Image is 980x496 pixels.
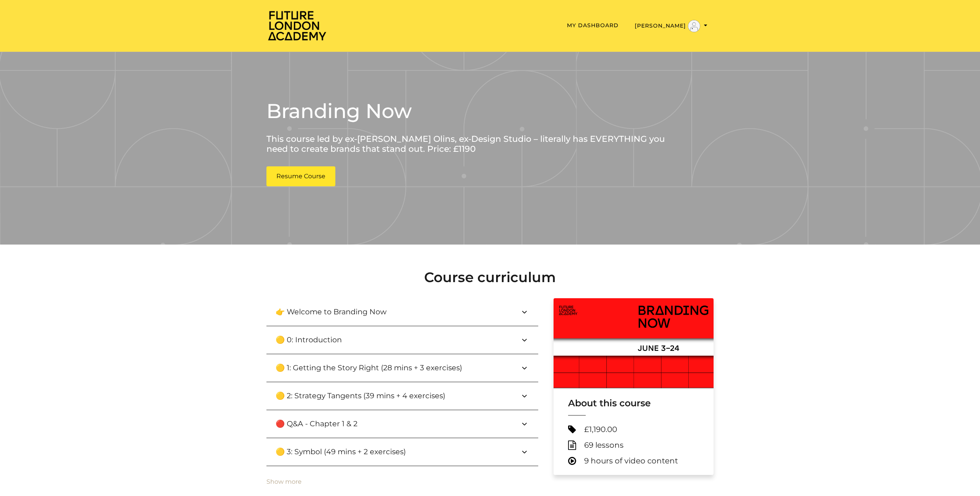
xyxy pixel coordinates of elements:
[266,438,538,466] button: 🟡 3: Symbol (49 mins + 2 exercises)
[584,456,678,466] span: 9 hours of video content
[266,166,335,186] a: Resume Course
[276,307,399,316] h3: 👉 Welcome to Branding Now
[276,447,418,456] h3: 🟡 3: Symbol (49 mins + 2 exercises)
[584,425,617,434] span: £1,190.00
[276,363,474,372] h3: 🟡 1: Getting the Story Right (28 mins + 3 exercises)
[276,335,354,344] h3: 🟡 0: Introduction
[266,10,328,41] img: Home Page
[276,419,370,428] h3: 🔴 Q&A - Chapter 1 & 2
[632,20,710,33] button: Toggle menu
[584,440,624,450] span: 69 lessons
[266,269,714,286] h2: Course curriculum
[266,134,669,154] p: This course led by ex-[PERSON_NAME] Olins, ex-Design Studio – literally has EVERYTHING you need t...
[266,326,538,354] button: 🟡 0: Introduction
[276,391,457,400] h3: 🟡 2: Strategy Tangents (39 mins + 4 exercises)
[266,478,302,485] button: Show more
[266,354,538,382] button: 🟡 1: Getting the Story Right (28 mins + 3 exercises)
[568,397,699,409] h3: About this course
[567,22,619,29] a: My Dashboard
[266,98,669,125] h2: Branding Now
[266,382,538,410] button: 🟡 2: Strategy Tangents (39 mins + 4 exercises)
[266,410,538,438] button: 🔴 Q&A - Chapter 1 & 2
[266,298,538,326] button: 👉 Welcome to Branding Now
